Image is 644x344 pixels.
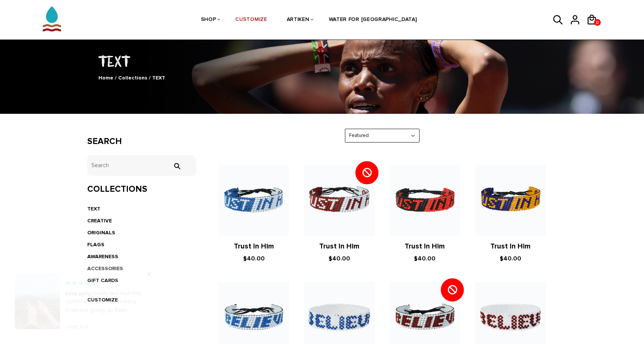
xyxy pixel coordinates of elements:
[98,75,113,81] a: Home
[87,218,112,224] a: CREATIVE
[87,136,197,147] h3: Search
[500,255,521,262] span: $40.00
[87,155,197,176] input: Search
[87,229,115,236] a: ORIGINALS
[87,253,118,260] a: AWARENESS
[87,184,197,195] h3: Collections
[118,75,147,81] a: Collections
[169,163,184,169] input: Search
[329,0,417,40] a: WATER FOR [GEOGRAPHIC_DATA]
[152,75,165,81] span: TEXT
[329,255,350,262] span: $40.00
[115,75,117,81] span: /
[87,51,557,71] h1: TEXT
[235,0,267,40] a: CUSTOMIZE
[201,0,216,40] a: SHOP
[594,18,601,27] span: 0
[243,255,265,262] span: $40.00
[414,255,436,262] span: $40.00
[149,75,151,81] span: /
[287,0,310,40] a: ARTIKEN
[594,19,601,26] a: 0
[144,269,155,280] span: Close popup widget
[405,242,445,251] a: Trust In Him
[87,241,104,248] a: FLAGS
[490,242,531,251] a: Trust In Him
[87,265,123,272] a: ACCESSORIES
[234,242,274,251] a: Trust In Him
[319,242,359,251] a: Trust In Him
[87,206,100,212] a: TEXT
